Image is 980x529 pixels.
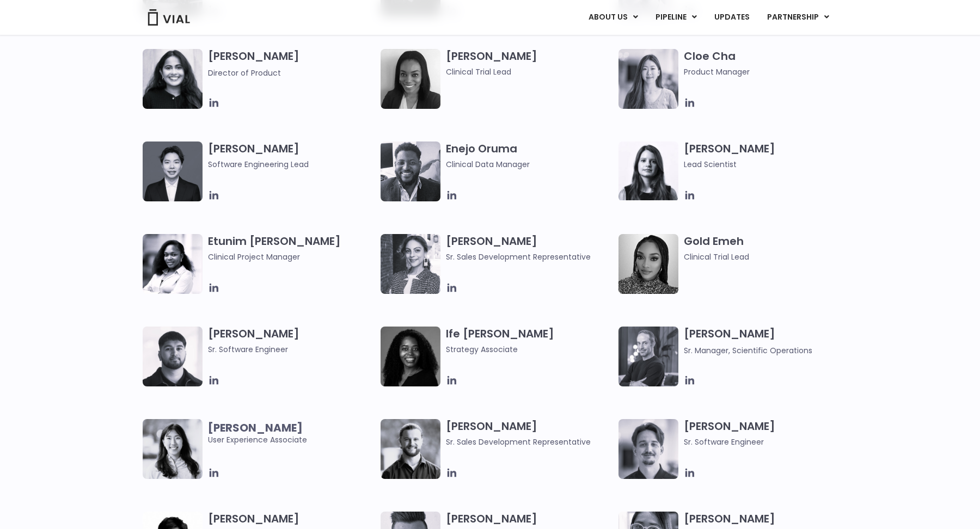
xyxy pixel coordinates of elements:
h3: [PERSON_NAME] [446,49,613,78]
span: Sr. Sales Development Representative [446,436,613,448]
span: Sr. Software Engineer [208,343,375,355]
img: Fran [618,419,678,479]
span: Director of Product [208,67,281,78]
a: ABOUT USMenu Toggle [580,8,646,27]
span: Software Engineering Lead [208,158,375,170]
span: Clinical Project Manager [208,251,375,263]
h3: Enejo Oruma [446,142,613,170]
h3: Ife [PERSON_NAME] [446,327,613,355]
h3: [PERSON_NAME] [684,327,851,356]
img: A woman wearing a leopard print shirt in a black and white photo. [618,234,678,294]
h3: Etunim [PERSON_NAME] [208,234,375,263]
a: PIPELINEMenu Toggle [647,8,705,27]
span: Clinical Trial Lead [446,66,613,78]
h3: [PERSON_NAME] [208,327,375,355]
h3: [PERSON_NAME] [446,419,613,448]
a: UPDATES [706,8,758,27]
img: A black and white photo of a woman smiling. [381,49,440,109]
img: Ife Desamours [381,327,440,386]
span: User Experience Associate [208,422,375,446]
img: Smiling woman named Dhruba [143,49,203,109]
img: Headshot of smiling of man named Gurman [143,327,203,386]
h3: [PERSON_NAME] [208,49,375,79]
img: Headshot of smiling woman named Elia [618,142,678,200]
span: Clinical Data Manager [446,158,613,170]
h3: [PERSON_NAME] [684,142,851,170]
img: Vial Logo [147,9,191,26]
img: Headshot of smiling man named Jared [618,327,678,386]
h3: [PERSON_NAME] [446,234,613,263]
span: Sr. Sales Development Representative [446,251,613,263]
a: PARTNERSHIPMenu Toggle [758,8,838,27]
b: [PERSON_NAME] [208,420,303,435]
span: Product Manager [684,66,851,78]
span: Lead Scientist [684,158,851,170]
img: Smiling woman named Gabriella [381,234,440,294]
img: Image of smiling man named Hugo [381,419,440,479]
h3: [PERSON_NAME] [684,419,851,448]
span: Sr. Manager, Scientific Operations [684,345,812,356]
span: Clinical Trial Lead [684,251,851,263]
span: Strategy Associate [446,343,613,355]
span: Sr. Software Engineer [684,436,851,448]
img: Headshot of smiling man named Enejo [381,142,440,201]
img: Cloe [618,49,678,109]
h3: [PERSON_NAME] [208,142,375,170]
img: Image of smiling woman named Etunim [143,234,203,294]
h3: Cloe Cha [684,49,851,78]
h3: Gold Emeh [684,234,851,263]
